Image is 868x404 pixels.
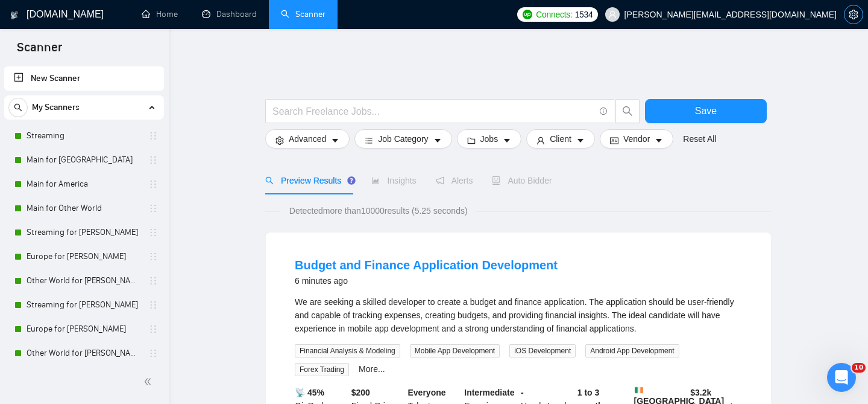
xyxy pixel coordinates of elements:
span: Save [695,103,717,118]
span: holder [148,276,158,286]
span: idcard [610,136,618,145]
span: iOS Development [509,344,576,358]
span: setting [844,10,863,19]
a: Europe for [PERSON_NAME] [27,245,141,269]
span: holder [148,300,158,310]
button: barsJob Categorycaret-down [354,129,451,149]
a: searchScanner [281,9,325,19]
img: logo [10,5,19,25]
a: Other World for [PERSON_NAME] [27,269,141,293]
a: Main for [GEOGRAPHIC_DATA] [27,148,141,172]
button: userClientcaret-down [526,129,595,149]
span: info-circle [600,107,608,115]
span: search [616,106,639,117]
a: Main for America [27,172,141,196]
span: Client [550,132,571,146]
span: folder [467,136,476,145]
button: search [615,99,640,123]
span: Jobs [480,132,498,146]
span: notification [436,176,444,185]
span: Forex Trading [295,363,349,376]
span: holder [148,155,158,165]
span: Job Category [378,132,428,146]
span: holder [148,228,158,237]
a: Streaming for [PERSON_NAME] [27,293,141,317]
img: upwork-logo.png [523,10,532,19]
span: robot [492,176,500,185]
span: Alerts [436,176,473,185]
a: Other World for [PERSON_NAME] [27,341,141,365]
span: My Scanners [32,95,80,120]
a: Reset All [683,132,716,146]
a: Streaming for [PERSON_NAME] [27,220,141,245]
span: bars [365,136,373,145]
li: New Scanner [4,66,164,91]
span: caret-down [503,136,511,145]
a: Main for Other World [27,196,141,220]
iframe: Intercom live chat [827,363,856,392]
span: caret-down [655,136,663,145]
span: Android App Development [585,344,679,358]
b: $ 200 [351,388,370,397]
span: 10 [852,363,866,373]
span: Scanner [7,39,72,64]
span: holder [148,179,158,189]
input: Search Freelance Jobs... [272,104,594,119]
button: setting [844,5,863,24]
span: user [536,136,545,145]
div: Tooltip anchor [346,175,357,186]
span: holder [148,348,158,358]
span: Connects: [536,8,572,21]
a: Budget and Finance Application Development [295,258,558,272]
a: New Scanner [14,66,154,91]
span: holder [148,204,158,213]
button: search [8,98,28,117]
button: idcardVendorcaret-down [600,129,673,149]
b: $ 3.2k [690,388,711,397]
b: - [521,388,524,397]
a: More... [359,364,385,374]
a: setting [844,10,863,19]
b: Intermediate [464,388,514,397]
span: caret-down [576,136,585,145]
div: We are seeking a skilled developer to create a budget and finance application. The application sh... [295,295,742,335]
span: holder [148,324,158,334]
span: Insights [371,176,416,185]
button: settingAdvancedcaret-down [265,129,350,149]
span: 1534 [575,8,593,21]
span: Auto Bidder [492,176,552,185]
span: Advanced [289,132,326,146]
button: Save [645,99,767,123]
b: 📡 45% [295,388,324,397]
span: user [608,10,617,19]
a: homeHome [142,9,178,19]
span: holder [148,252,158,261]
span: holder [148,131,158,141]
img: 🇮🇪 [635,386,643,394]
span: area-chart [371,176,380,185]
span: search [265,176,274,185]
span: search [9,103,27,112]
a: Streaming [27,124,141,148]
span: Preview Results [265,176,352,185]
span: Mobile App Development [410,344,500,358]
span: caret-down [433,136,442,145]
span: caret-down [331,136,339,145]
b: Everyone [408,388,446,397]
span: Vendor [623,132,650,146]
div: 6 minutes ago [295,274,558,288]
span: double-left [143,376,156,388]
span: Detected more than 10000 results (5.25 seconds) [281,204,476,217]
span: Financial Analysis & Modeling [295,344,400,358]
span: setting [275,136,284,145]
button: folderJobscaret-down [457,129,522,149]
a: dashboardDashboard [202,9,257,19]
a: Europe for [PERSON_NAME] [27,317,141,341]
